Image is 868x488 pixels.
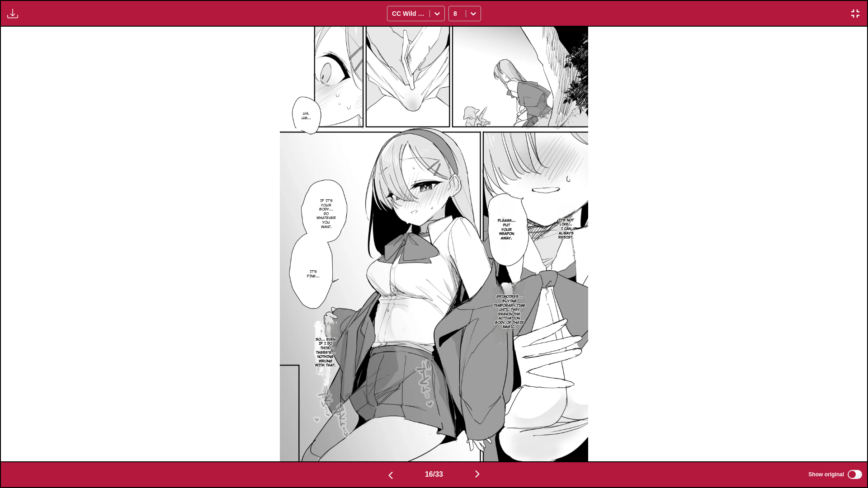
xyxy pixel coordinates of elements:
input: Show original [848,470,862,479]
span: 16 / 33 [425,470,443,479]
p: It's not like... I can always resist. [557,216,576,242]
img: Manga Panel [280,27,588,461]
img: Previous page [385,470,396,481]
p: It's fine... [305,268,321,280]
img: Download translated images [7,8,18,19]
img: Next page [472,469,483,479]
p: Please... put your weapon away. [496,217,518,242]
span: Show original [808,471,844,478]
p: If it's your body... Do whatever you want. [315,197,338,231]
p: Grimoires... Buying temporary time until they regain the activation body of their magic. [492,293,527,331]
p: So... even if I do this, There's... nothing wrong with that. [312,336,340,370]
p: Uh, um... [298,110,314,122]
